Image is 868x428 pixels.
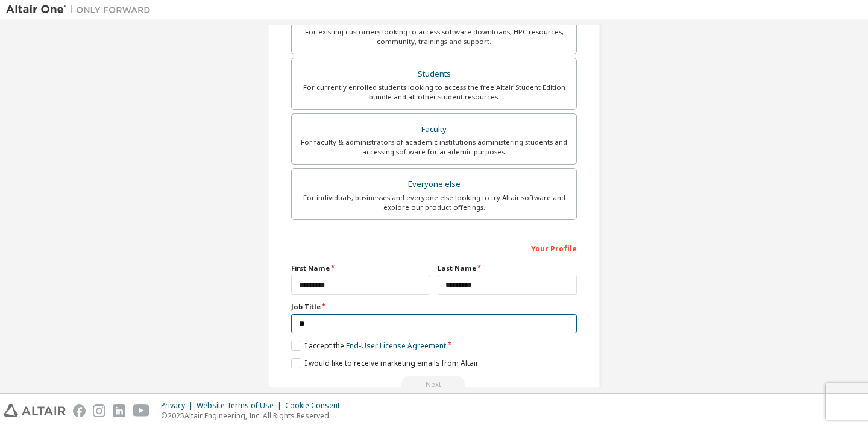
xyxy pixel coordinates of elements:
[113,404,125,417] img: linkedin.svg
[299,176,569,193] div: Everyone else
[346,341,446,351] a: End-User License Agreement
[93,404,105,417] img: instagram.svg
[299,193,569,212] div: For individuals, businesses and everyone else looking to try Altair software and explore our prod...
[133,404,150,417] img: youtube.svg
[6,4,157,16] img: Altair One
[285,401,347,411] div: Cookie Consent
[161,411,347,421] p: © 2025 Altair Engineering, Inc. All Rights Reserved.
[291,238,577,257] div: Your Profile
[438,263,577,273] label: Last Name
[291,341,446,351] label: I accept the
[299,83,569,102] div: For currently enrolled students looking to access the free Altair Student Edition bundle and all ...
[299,137,569,157] div: For faculty & administrators of academic institutions administering students and accessing softwa...
[299,27,569,46] div: For existing customers looking to access software downloads, HPC resources, community, trainings ...
[161,401,197,411] div: Privacy
[291,358,479,368] label: I would like to receive marketing emails from Altair
[73,404,86,417] img: facebook.svg
[4,404,66,417] img: altair_logo.svg
[291,376,577,394] div: Provide a valid email to continue
[197,401,285,411] div: Website Terms of Use
[299,66,569,83] div: Students
[299,121,569,138] div: Faculty
[291,302,577,312] label: Job Title
[291,263,430,273] label: First Name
